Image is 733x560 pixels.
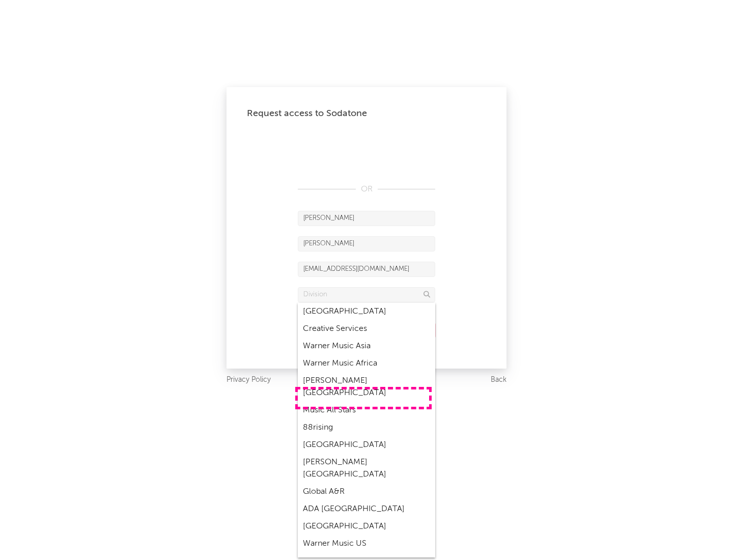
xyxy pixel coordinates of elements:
input: Division [298,287,435,302]
div: Request access to Sodatone [247,107,486,120]
div: OR [298,183,435,195]
div: Warner Music Africa [298,355,435,372]
input: Email [298,262,435,277]
div: Warner Music US [298,535,435,552]
div: [GEOGRAPHIC_DATA] [298,436,435,454]
div: [GEOGRAPHIC_DATA] [298,303,435,320]
input: First Name [298,211,435,226]
div: [GEOGRAPHIC_DATA] [298,518,435,535]
div: Warner Music Asia [298,338,435,355]
div: 88rising [298,419,435,436]
div: Creative Services [298,320,435,338]
div: Global A&R [298,483,435,500]
a: Back [491,374,506,386]
div: Music All Stars [298,402,435,419]
input: Last Name [298,236,435,251]
a: Privacy Policy [227,374,271,386]
div: [PERSON_NAME] [GEOGRAPHIC_DATA] [298,454,435,483]
div: [PERSON_NAME] [GEOGRAPHIC_DATA] [298,372,435,402]
div: ADA [GEOGRAPHIC_DATA] [298,500,435,518]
